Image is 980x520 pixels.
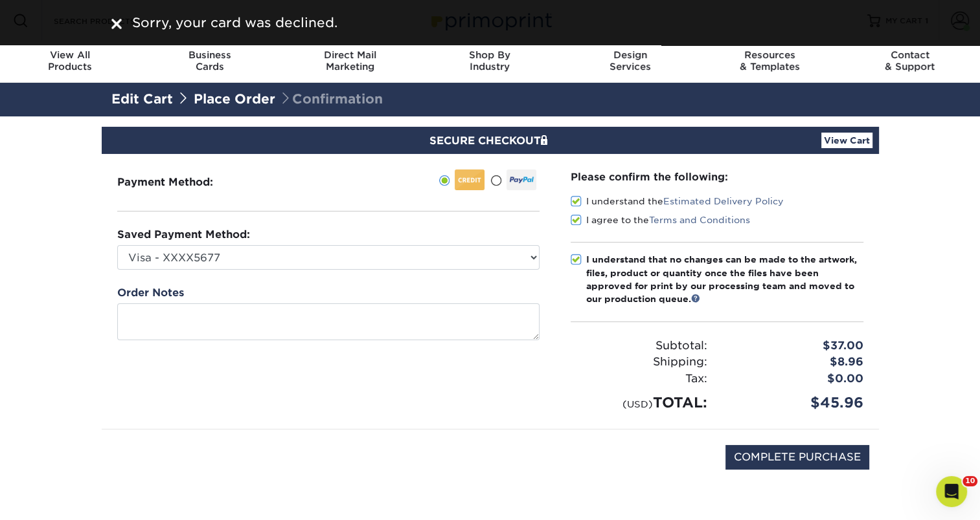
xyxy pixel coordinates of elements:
[717,338,873,354] div: $37.00
[700,41,840,83] a: Resources& Templates
[571,213,750,226] label: I agree to the
[140,41,280,83] a: BusinessCards
[663,196,784,206] a: Estimated Delivery Policy
[717,371,873,387] div: $0.00
[117,176,245,188] h3: Payment Method:
[840,49,980,61] span: Contact
[649,215,750,225] a: Terms and Conditions
[561,338,717,354] div: Subtotal:
[429,135,551,147] span: SECURE CHECKOUT
[840,49,980,72] div: & Support
[194,91,275,107] a: Place Order
[420,41,560,83] a: Shop ByIndustry
[561,354,717,371] div: Shipping:
[280,49,420,61] span: Direct Mail
[936,476,967,507] iframe: Intercom live chat
[420,49,560,61] span: Shop By
[700,49,840,72] div: & Templates
[571,169,863,184] div: Please confirm the following:
[140,49,280,72] div: Cards
[560,49,700,72] div: Services
[111,445,176,483] img: DigiCert Secured Site Seal
[622,398,653,409] small: (USD)
[560,41,700,83] a: DesignServices
[132,15,337,30] span: Sorry, your card was declined.
[280,49,420,72] div: Marketing
[111,91,173,107] a: Edit Cart
[700,49,840,61] span: Resources
[560,49,700,61] span: Design
[117,227,250,243] label: Saved Payment Method:
[717,392,873,413] div: $45.96
[561,392,717,413] div: TOTAL:
[821,133,872,148] a: View Cart
[111,19,122,29] img: close
[280,41,420,83] a: Direct MailMarketing
[571,195,784,208] label: I understand the
[963,476,977,486] span: 10
[420,49,560,72] div: Industry
[586,253,863,306] div: I understand that no changes can be made to the artwork, files, product or quantity once the file...
[717,354,873,371] div: $8.96
[725,445,869,470] input: COMPLETE PURCHASE
[140,49,280,61] span: Business
[279,91,383,107] span: Confirmation
[840,41,980,83] a: Contact& Support
[117,285,184,301] label: Order Notes
[561,371,717,387] div: Tax:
